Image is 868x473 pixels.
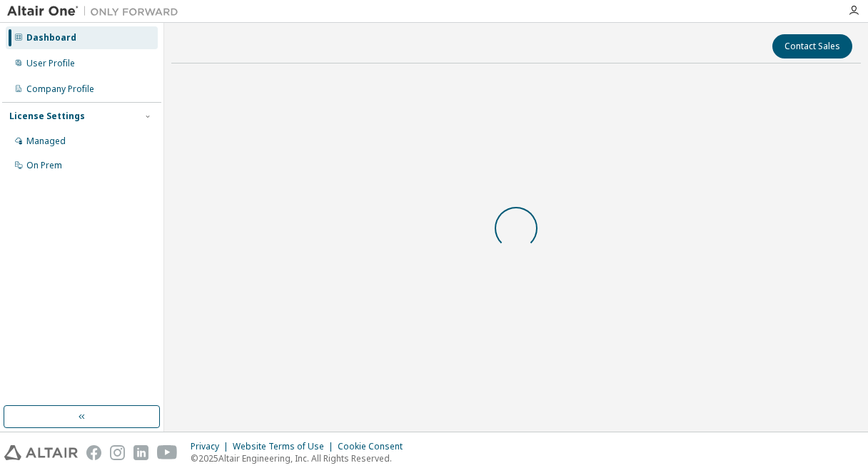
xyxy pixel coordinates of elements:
[26,160,62,171] div: On Prem
[4,445,78,460] img: altair_logo.svg
[338,441,411,452] div: Cookie Consent
[110,445,125,460] img: instagram.svg
[26,58,75,69] div: User Profile
[191,452,411,464] p: © 2025 Altair Engineering, Inc. All Rights Reserved.
[9,111,85,122] div: License Settings
[233,441,338,452] div: Website Terms of Use
[26,136,66,147] div: Managed
[86,445,101,460] img: facebook.svg
[191,441,233,452] div: Privacy
[7,4,186,19] img: Altair One
[772,34,852,59] button: Contact Sales
[133,445,148,460] img: linkedin.svg
[157,445,178,460] img: youtube.svg
[26,32,76,44] div: Dashboard
[26,83,94,95] div: Company Profile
